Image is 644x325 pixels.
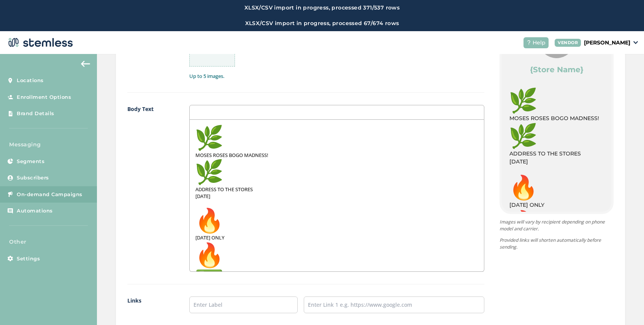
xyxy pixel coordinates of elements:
span: MOSES ROSES BOGO MADNESS! [509,87,604,150]
span: Locations [17,77,44,84]
input: Enter Link 1 e.g. https://www.google.com [304,296,484,313]
img: 🔥 [509,209,537,236]
p: Provided links will shorten automatically before sending. [500,237,614,250]
input: Enter Label [189,296,298,313]
span: ADDRESS TO THE STORES [195,186,253,193]
label: XLSX/CSV import in progress, processed 67/674 rows [8,19,636,27]
span: [DATE] ONLY [509,174,604,236]
img: 🌿 [195,159,223,186]
span: Automations [17,207,53,215]
img: logo-dark-0685b13c.svg [6,35,73,50]
iframe: Chat Widget [606,289,644,325]
img: icon-help-white-03924b79.svg [527,40,531,45]
label: {Store Name} [530,64,584,75]
span: Brand Details [17,110,54,117]
span: Help [533,39,546,47]
span: Settings [17,255,40,263]
span: Enrollment Options [17,94,71,101]
img: 🔥 [509,174,537,201]
img: icon_down-arrow-small-66adaf34.svg [633,41,638,44]
p: Images will vary by recipient depending on phone model and carrier. [500,219,614,232]
img: ✅ [195,269,223,296]
img: 🔥 [195,241,223,269]
span: ADDRESS TO THE STORES [509,150,581,157]
p: [PERSON_NAME] [584,39,630,47]
label: Body Text [127,105,174,272]
div: VENDOR [555,39,581,47]
img: 🔥 [195,207,223,234]
span: MOSES ROSES BOGO MADNESS! [195,124,478,186]
span: [DATE] [509,158,528,165]
span: [DATE] [195,193,210,200]
img: 🌿 [195,124,223,152]
img: 🌿 [509,87,537,114]
span: Segments [17,158,44,165]
span: [DATE] ONLY [195,207,478,268]
span: BOGO on ALL deli ounces (every shelf, all day!) [195,269,478,303]
span: Subscribers [17,174,49,182]
label: XLSX/CSV import in progress, processed 371/537 rows [8,4,636,12]
img: 🌿 [509,122,537,150]
img: icon-arrow-back-accent-c549486e.svg [81,61,90,67]
span: On-demand Campaigns [17,191,82,198]
label: Up to 5 images. [189,73,484,80]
